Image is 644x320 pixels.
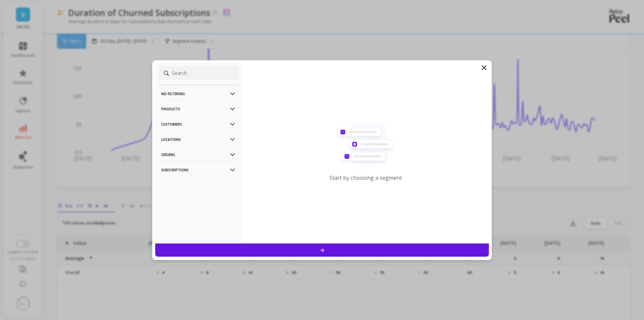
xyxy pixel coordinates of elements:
p: No filtering [161,85,236,102]
input: Search [159,66,239,80]
p: Start by choosing a segment [329,174,402,182]
p: Customers [161,115,236,133]
p: Subscriptions [161,161,236,178]
p: Locations [161,131,236,148]
p: Products [161,100,236,118]
p: Orders [161,146,236,163]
